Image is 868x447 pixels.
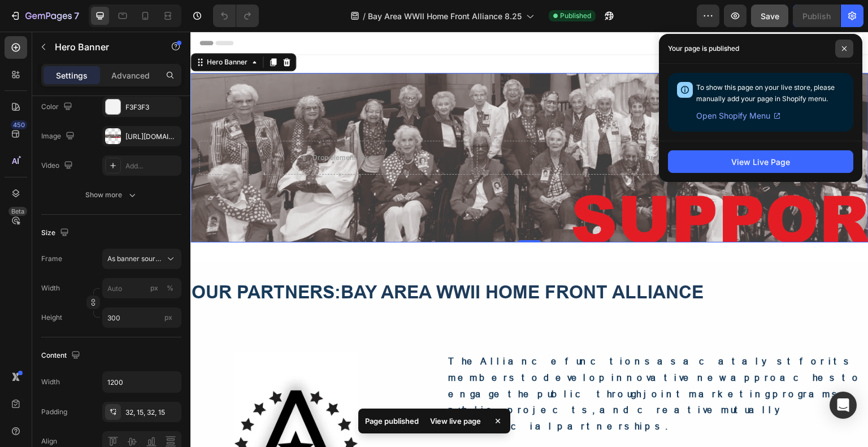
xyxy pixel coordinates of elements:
div: Align [41,436,57,446]
div: 450 [11,120,27,129]
span: Bay Area WWII Home Front Alliance 8.25 [368,10,522,22]
span: / [363,10,366,22]
span: px [164,313,172,322]
span: Open Shopify Menu [696,109,770,123]
div: % [167,283,173,293]
button: px [163,281,177,295]
div: Content [41,348,83,363]
p: Page published [365,415,419,427]
p: Your page is published [668,43,739,54]
strong: BAY AREA WWII HOME FRONT ALLIANCE [150,250,513,271]
div: Hero Banner [14,25,59,36]
p: 7 [74,9,79,23]
iframe: Design area [190,32,868,447]
button: % [147,281,161,295]
button: 7 [5,5,84,27]
div: Open Intercom Messenger [830,392,857,419]
div: Drop element here [455,121,515,131]
span: Save [761,11,779,21]
span: OUR PARTNERS: [1,250,150,271]
div: [URL][DOMAIN_NAME] [125,132,179,142]
p: Settings [56,70,88,81]
div: Undo/Redo [213,5,259,27]
button: Publish [793,5,840,27]
button: Show more [41,185,181,205]
div: Video [41,158,75,173]
label: Frame [41,254,62,264]
div: View live page [423,413,488,429]
div: Beta [8,207,27,216]
input: px [102,307,181,328]
div: 32, 15, 32, 15 [125,407,179,418]
p: Advanced [111,70,150,81]
div: Add... [125,161,179,171]
span: Published [560,11,591,21]
div: Size [41,225,71,241]
button: View Live Page [668,150,853,173]
label: Width [41,283,60,293]
label: Height [41,313,62,323]
span: To show this page on your live store, please manually add your page in Shopify menu. [696,83,835,103]
strong: The Alliance functions as a catalyst for its members to develop innovative new approaches to enga... [258,324,671,400]
p: Hero Banner [55,40,151,54]
button: As banner source [102,249,181,269]
button: Save [751,5,788,27]
input: Auto [103,372,181,392]
span: As banner source [107,254,163,264]
div: Show more [85,189,138,201]
input: px% [102,278,181,298]
div: Padding [41,407,67,417]
div: Publish [802,10,831,22]
div: Width [41,377,60,387]
div: Color [41,99,75,115]
div: px [150,283,158,293]
div: F3F3F3 [125,102,179,112]
div: View Live Page [731,156,790,168]
div: Image [41,129,77,144]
